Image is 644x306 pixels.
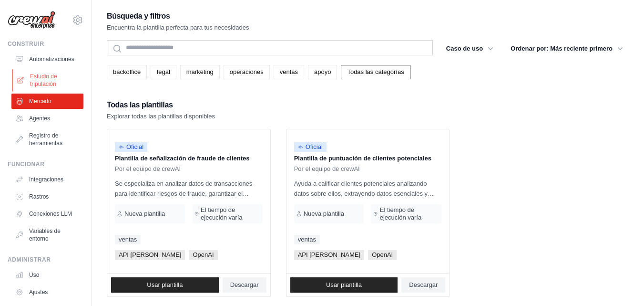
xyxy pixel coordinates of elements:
font: Búsqueda y filtros [107,12,170,20]
font: Agentes [29,115,50,122]
a: legal [151,65,176,79]
font: Caso de uso [446,45,483,52]
font: Explorar todas las plantillas disponibles [107,113,215,120]
a: Rastros [11,189,83,204]
font: legal [157,68,170,75]
font: Nueva plantilla [124,210,165,217]
font: Oficial [306,143,323,150]
a: Usar plantilla [111,277,219,293]
font: Uso [29,272,39,278]
a: ventas [115,235,141,244]
font: Rastros [29,193,49,200]
font: Estudio de tripulación [30,73,57,87]
font: Ajustes [29,289,48,295]
font: Conexiones LLM [29,211,72,217]
font: Automatizaciones [29,56,74,63]
font: Descargar [409,281,438,288]
a: Usar plantilla [290,277,398,293]
a: ventas [274,65,304,79]
font: Usar plantilla [326,281,362,288]
font: Por el equipo de crewAI [294,165,360,172]
font: Funcionar [8,161,44,168]
img: Logo [8,11,55,29]
font: Todas las plantillas [107,101,173,109]
font: Oficial [126,143,143,150]
font: Se especializa en analizar datos de transacciones para identificar riesgos de fraude, garantizar ... [115,180,262,228]
a: Automatizaciones [11,52,83,67]
font: Usar plantilla [147,281,183,288]
a: operaciones [224,65,270,79]
a: Ajustes [11,285,83,300]
a: Mercado [11,94,83,109]
a: Uso [11,267,83,283]
font: Variables de entorno [29,228,61,242]
font: El tiempo de ejecución varía [201,206,242,221]
font: Encuentra la plantilla perfecta para tus necesidades [107,24,249,31]
button: Ordenar por: Más reciente primero [505,40,629,57]
font: Ordenar por: Más reciente primero [511,45,613,52]
font: Descargar [230,281,259,288]
font: marketing [186,68,214,75]
font: ventas [298,236,316,243]
a: marketing [180,65,220,79]
a: Descargar [401,277,445,293]
a: Descargar [223,277,266,293]
font: apoyo [314,68,331,75]
a: Conexiones LLM [11,206,83,222]
a: ventas [294,235,320,244]
font: operaciones [230,68,264,75]
font: Ayuda a calificar clientes potenciales analizando datos sobre ellos, extrayendo datos esenciales ... [294,180,434,217]
a: Todas las categorías [341,65,410,79]
a: Registro de herramientas [11,128,83,151]
font: Por el equipo de crewAI [115,165,181,172]
a: Agentes [11,111,83,126]
font: Construir [8,41,44,47]
font: Registro de herramientas [29,132,62,147]
font: Todas las categorías [347,68,404,75]
a: apoyo [308,65,337,79]
a: backoffice [107,65,147,79]
a: Variables de entorno [11,223,83,246]
font: Plantilla de puntuación de clientes potenciales [294,155,431,162]
font: OpenAI [372,251,393,258]
font: El tiempo de ejecución varía [380,206,421,221]
font: OpenAI [193,251,214,258]
font: API [PERSON_NAME] [119,251,181,258]
font: Mercado [29,98,51,105]
font: Integraciones [29,176,63,183]
button: Caso de uso [440,40,499,57]
a: Integraciones [11,172,83,187]
font: ventas [280,68,298,75]
font: ventas [119,236,137,243]
font: API [PERSON_NAME] [298,251,360,258]
font: Nueva plantilla [304,210,344,217]
font: Administrar [8,256,51,263]
a: Estudio de tripulación [12,69,84,92]
font: Plantilla de señalización de fraude de clientes [115,155,249,162]
font: backoffice [113,68,141,75]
